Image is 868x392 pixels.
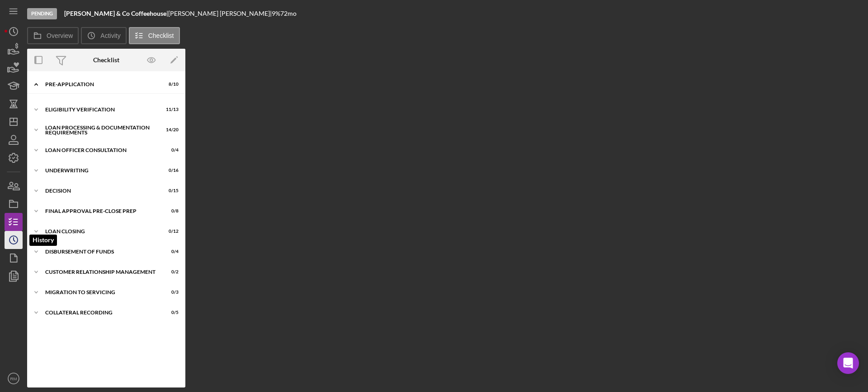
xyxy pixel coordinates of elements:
div: Pending [27,8,57,19]
div: 0 / 8 [162,208,179,214]
div: 0 / 5 [162,310,179,315]
div: Checklist [93,56,119,64]
div: 0 / 4 [162,249,179,254]
div: 0 / 15 [162,188,179,194]
div: Loan Processing & Documentation Requirements [45,125,156,135]
label: Checklist [148,32,174,39]
div: Underwriting [45,168,156,173]
div: Customer Relationship Management [45,269,156,275]
div: Open Intercom Messenger [837,352,859,374]
div: [PERSON_NAME] [PERSON_NAME] | [168,10,272,17]
div: Eligibility Verification [45,107,156,112]
div: 8 / 10 [162,82,179,87]
div: Pre-Application [45,82,156,87]
div: Disbursement of Funds [45,249,156,254]
button: Overview [27,27,79,44]
label: Activity [100,32,120,39]
div: Collateral Recording [45,310,156,315]
div: 9 % [272,10,280,17]
div: Decision [45,188,156,194]
div: Loan Closing [45,229,156,234]
div: 0 / 4 [162,148,179,153]
div: 0 / 16 [162,168,179,173]
div: 72 mo [280,10,297,17]
div: 14 / 20 [162,127,179,133]
button: RM [5,369,23,387]
div: 0 / 2 [162,269,179,275]
div: Final Approval Pre-Close Prep [45,208,156,214]
div: 11 / 13 [162,107,179,112]
b: [PERSON_NAME] & Co Coffeehouse [64,9,166,17]
label: Overview [47,32,73,39]
text: RM [10,376,17,381]
button: Checklist [129,27,180,44]
div: | [64,10,168,17]
div: 0 / 12 [162,229,179,234]
div: 0 / 3 [162,290,179,295]
div: Migration to Servicing [45,290,156,295]
div: Loan Officer Consultation [45,148,156,153]
button: Activity [81,27,126,44]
